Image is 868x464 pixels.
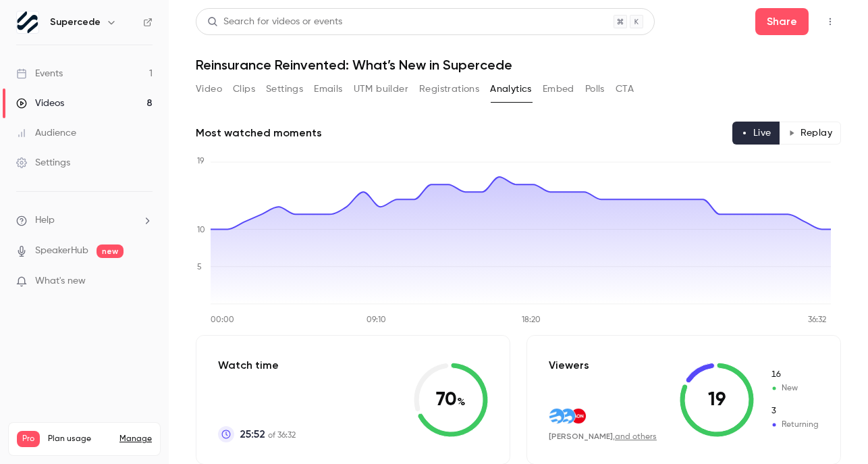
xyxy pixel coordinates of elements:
span: Plan usage [48,434,111,444]
img: aon.com [571,409,586,423]
p: Viewers [549,357,589,373]
div: Audience [16,126,76,140]
p: of 36:32 [240,426,296,442]
tspan: 00:00 [211,316,234,324]
img: supercede.com [549,409,564,423]
span: New [770,382,819,394]
span: [PERSON_NAME] [549,432,613,441]
div: Events [16,67,63,80]
span: What's new [35,274,86,288]
span: Returning [770,419,819,431]
iframe: Noticeable Trigger [136,276,153,288]
tspan: 09:10 [367,316,386,324]
img: Supercede [17,11,38,33]
tspan: 5 [197,263,202,272]
tspan: 10 [197,226,205,234]
button: Settings [266,78,303,100]
span: New [770,369,819,381]
button: CTA [616,78,634,100]
button: Embed [543,78,574,100]
span: Returning [770,405,819,417]
tspan: 18:20 [522,316,541,324]
h6: Supercede [50,16,101,29]
div: Settings [16,156,70,170]
div: Search for videos or events [207,15,342,29]
span: new [97,244,124,258]
button: Video [196,78,222,100]
button: Polls [585,78,605,100]
button: UTM builder [354,78,408,100]
button: Clips [233,78,255,100]
button: Top Bar Actions [819,11,841,32]
button: Live [732,122,780,145]
img: supercede.com [560,409,575,423]
li: help-dropdown-opener [16,213,153,228]
h1: Reinsurance Reinvented: What’s New in Supercede [196,57,841,73]
button: Emails [314,78,342,100]
span: Help [35,213,55,228]
div: , [549,431,657,442]
span: 25:52 [240,426,265,442]
a: Manage [119,434,152,444]
button: Replay [780,122,841,145]
button: Share [755,8,809,35]
button: Registrations [419,78,479,100]
a: SpeakerHub [35,244,88,258]
tspan: 36:32 [808,316,826,324]
a: and others [615,433,657,441]
button: Analytics [490,78,532,100]
tspan: 19 [197,157,205,165]
span: Pro [17,431,40,447]
div: Videos [16,97,64,110]
p: Watch time [218,357,296,373]
h2: Most watched moments [196,125,322,141]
